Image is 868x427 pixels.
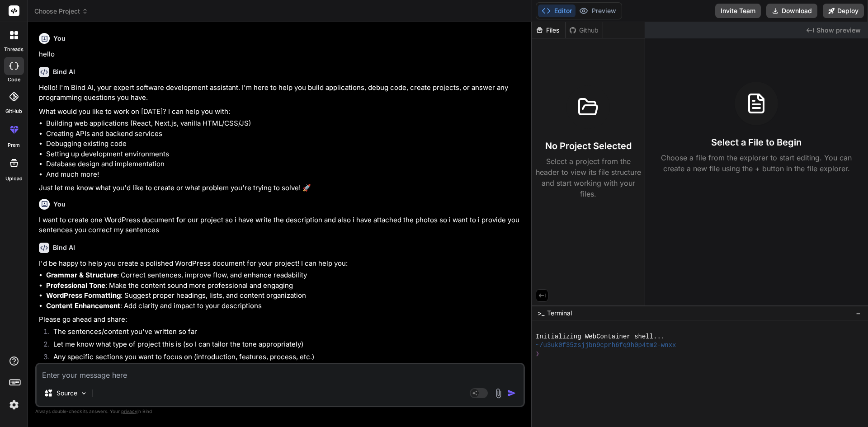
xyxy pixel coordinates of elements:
[46,159,523,169] li: Database design and implementation
[53,200,66,209] h6: You
[545,140,632,152] h3: No Project Selected
[566,26,603,35] div: Github
[121,408,137,414] span: privacy
[39,314,523,325] p: Please go ahead and share:
[655,152,858,174] p: Choose a file from the explorer to start editing. You can create a new file using the + button in...
[46,271,117,279] strong: Grammar & Structure
[46,339,523,352] li: Let me know what type of project this is (so I can tailor the tone appropriately)
[536,341,676,350] span: ~/u3uk0f35zsjjbn9cprh6fq9h0p4tm2-wnxx
[46,139,523,149] li: Debugging existing code
[507,389,516,398] img: icon
[39,183,523,193] p: Just let me know what you'd like to create or what problem you're trying to solve! 🚀
[576,5,620,17] button: Preview
[547,309,572,318] span: Terminal
[854,306,863,320] button: −
[715,4,761,18] button: Invite Team
[4,46,24,53] label: threads
[46,129,523,139] li: Creating APIs and backend services
[39,49,523,60] p: hello
[39,215,523,235] p: I want to create one WordPress document for our project so i have write the description and also ...
[5,175,23,183] label: Upload
[34,7,88,16] span: Choose Project
[53,243,75,252] h6: Bind AI
[46,301,523,311] li: : Add clarity and impact to your descriptions
[53,67,75,76] h6: Bind AI
[46,169,523,180] li: And much more!
[80,389,88,397] img: Pick Models
[46,118,523,129] li: Building web applications (React, Next.js, vanilla HTML/CSS/JS)
[46,270,523,281] li: : Correct sentences, improve flow, and enhance readability
[8,141,20,149] label: prem
[46,327,523,339] li: The sentences/content you've written so far
[46,149,523,160] li: Setting up development environments
[823,4,864,18] button: Deploy
[6,397,22,413] img: settings
[46,281,105,290] strong: Professional Tone
[46,291,523,301] li: : Suggest proper headings, lists, and content organization
[57,389,77,398] p: Source
[53,34,66,43] h6: You
[46,291,121,300] strong: WordPress Formatting
[536,350,540,358] span: ❯
[538,5,576,17] button: Editor
[35,407,525,416] p: Always double-check its answers. Your in Bind
[532,26,565,35] div: Files
[46,301,120,310] strong: Content Enhancement
[856,309,861,318] span: −
[8,76,20,84] label: code
[46,281,523,291] li: : Make the content sound more professional and engaging
[536,333,665,341] span: Initializing WebContainer shell...
[5,108,22,115] label: GitHub
[536,156,641,199] p: Select a project from the header to view its file structure and start working with your files.
[39,258,523,269] p: I'd be happy to help you create a polished WordPress document for your project! I can help you:
[39,107,523,117] p: What would you like to work on [DATE]? I can help you with:
[711,136,802,149] h3: Select a File to Begin
[766,4,817,18] button: Download
[493,388,504,399] img: attachment
[39,83,523,103] p: Hello! I'm Bind AI, your expert software development assistant. I'm here to help you build applic...
[46,352,523,365] li: Any specific sections you want to focus on (introduction, features, process, etc.)
[538,309,544,318] span: >_
[816,26,861,35] span: Show preview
